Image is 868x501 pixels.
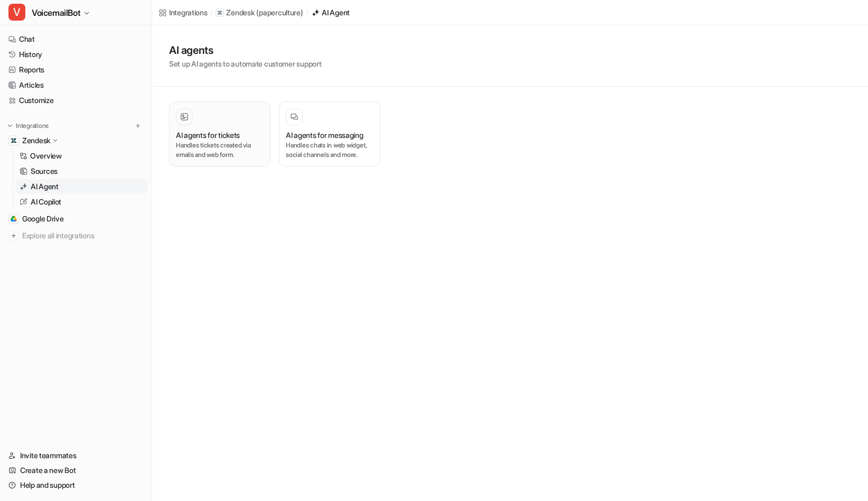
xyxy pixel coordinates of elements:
a: Create a new Bot [4,463,147,478]
div: Hi [PERSON_NAME], ​ [17,275,165,296]
button: Start recording [67,346,76,355]
div: [DATE] [8,255,203,269]
a: Customize [4,93,147,108]
a: Help and support [4,478,147,493]
span: V [8,4,25,21]
a: Chat [4,32,147,47]
a: Integrations [158,7,208,18]
div: Integrations [169,7,208,18]
h1: AI agents [169,42,321,58]
span: Explore all integrations [22,227,143,244]
p: Handles tickets created via emails and web form. [176,141,264,160]
a: Reports [4,62,147,77]
div: We’ve documented the robust prompt setup to make the read context work smoothly. You can follow t... [17,296,165,358]
button: Integrations [4,120,52,131]
a: Google DriveGoogle Drive [4,211,147,226]
button: Send a message… [181,342,198,359]
img: explore all integrations [8,230,19,241]
a: Articles [4,78,147,92]
p: Active 9h ago [51,13,98,24]
button: AI agents for messagingHandles chats in web widget, social channels and more. [279,101,380,166]
img: menu_add.svg [134,122,142,129]
div: I’ll check in with the team to get a solid prompt to kick this off. In the meantime, could you sh... [17,126,165,219]
span: VoicemailBot [32,5,80,20]
button: Gif picker [33,346,42,355]
p: Overview [30,151,62,161]
p: Handles chats in web widget, social channels and more. [286,141,374,160]
img: Profile image for eesel [30,6,47,23]
h3: AI agents for messaging [286,129,363,141]
p: ( paperculture ) [256,7,303,18]
a: Explore all integrations [4,228,147,243]
div: Thanks, Kyva [17,219,165,240]
h3: AI agents for tickets [176,129,240,141]
span: Google Drive [22,214,64,224]
button: go back [7,4,27,24]
p: Sources [31,166,58,177]
button: Emoji picker [16,346,25,355]
div: I did that first and it didn’t work so I, on a whim, tried again without the action just to see. [46,53,194,84]
a: Overview [15,149,147,163]
p: Set up AI agents to automate customer support [169,58,321,69]
a: Invite teammates [4,448,147,463]
a: History [4,47,147,62]
h1: eesel [51,5,73,13]
a: Zendesk(paperculture) [216,7,303,18]
div: Hi [PERSON_NAME], ​ [17,105,165,126]
div: eesel says… [8,99,203,255]
p: Integrations [16,122,49,130]
a: AI Agent [311,7,350,18]
a: AI Copilot [15,194,147,209]
button: Upload attachment [50,346,59,355]
button: Home [165,4,185,24]
img: Zendesk [11,137,17,144]
div: Hi [PERSON_NAME],​I’ll check in with the team to get a solid prompt to kick this off.In the meant... [8,99,173,246]
div: I did that first and it didn’t work so I, on a whim, tried again without the action just to see. [38,47,203,90]
button: AI agents for ticketsHandles tickets created via emails and web form. [169,101,270,166]
a: AI Agent [15,179,147,194]
div: eesel says… [8,269,203,440]
div: Hi [PERSON_NAME],​We’ve documented the robust prompt setup to make the read context work smoothly... [8,269,173,416]
p: AI Copilot [31,197,61,207]
p: AI Agent [31,181,59,192]
a: Sources [15,164,147,179]
span: / [306,8,309,17]
img: Google Drive [11,216,17,222]
div: Maria says… [8,47,203,99]
div: AI Agent [322,7,350,18]
p: Zendesk [226,7,254,18]
p: Zendesk [22,135,50,146]
span: / [211,8,213,17]
div: Close [185,4,204,23]
img: expand menu [6,122,14,129]
textarea: Message… [9,324,202,342]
